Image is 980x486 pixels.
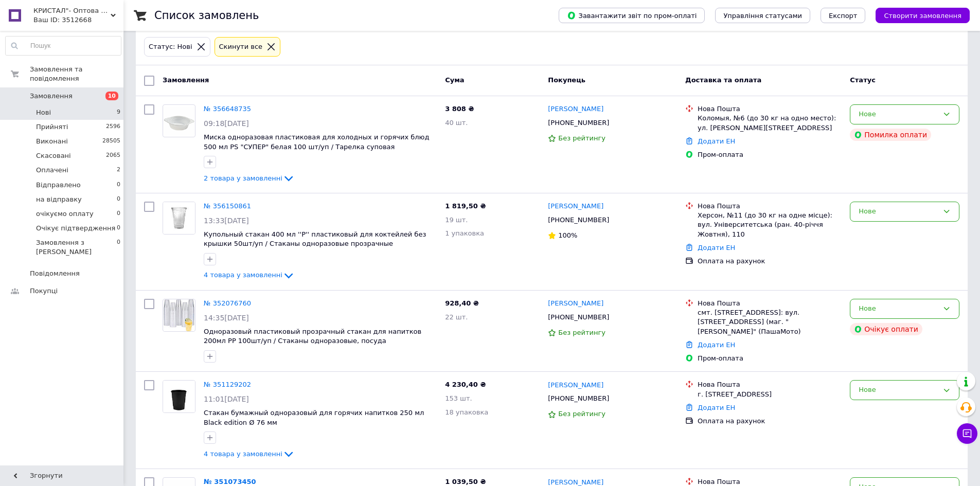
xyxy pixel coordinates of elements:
[36,137,68,146] span: Виконані
[548,299,603,309] a: [PERSON_NAME]
[204,328,421,345] a: Одноразовый пластиковый прозрачный стакан для напитков 200мл PP 100шт/уп / Стаканы одноразовые, п...
[445,313,468,321] span: 22 шт.
[876,8,970,23] button: Створити замовлення
[106,151,120,160] span: 2065
[548,104,603,114] a: [PERSON_NAME]
[884,12,961,20] span: Створити замовлення
[204,395,249,403] span: 11:01[DATE]
[850,323,922,335] div: Очікує оплати
[558,134,605,142] span: Без рейтингу
[204,450,295,458] a: 4 товара у замовленні
[204,314,249,322] span: 14:35[DATE]
[36,108,51,117] span: Нові
[548,381,603,390] a: [PERSON_NAME]
[204,105,251,113] a: № 356648735
[698,299,842,308] div: Нова Пошта
[685,76,761,84] span: Доставка та оплата
[698,380,842,389] div: Нова Пошта
[30,286,58,296] span: Покупці
[546,116,611,130] div: [PHONE_NUMBER]
[36,224,115,233] span: Очікує підтвердження
[559,8,705,23] button: Завантажити звіт по пром-оплаті
[445,202,486,210] span: 1 819,50 ₴
[445,408,488,416] span: 18 упаковка
[829,12,858,20] span: Експорт
[698,308,842,336] div: смт. [STREET_ADDRESS]: вул. [STREET_ADDRESS] (маг. "[PERSON_NAME]" (ПашаМото)
[154,9,259,22] h1: Список замовлень
[147,42,194,52] div: Статус: Нові
[217,42,265,52] div: Cкинути все
[204,230,426,248] a: Купольный стакан 400 мл ''P'' пластиковый для коктейлей без крышки 50шт/уп / Стаканы одноразовые ...
[698,114,842,132] div: Коломыя, №6 (до 30 кг на одно место): ул. [PERSON_NAME][STREET_ADDRESS]
[204,409,424,426] a: Стакан бумажный одноразовый для горячих напитков 250 мл Black edition Ø 76 мм
[36,238,117,257] span: Замовлення з [PERSON_NAME]
[117,209,120,219] span: 0
[163,76,209,84] span: Замовлення
[30,65,123,83] span: Замовлення та повідомлення
[30,92,73,101] span: Замовлення
[698,354,842,363] div: Пром-оплата
[163,381,195,412] img: Фото товару
[850,76,876,84] span: Статус
[36,122,68,132] span: Прийняті
[698,244,735,251] a: Додати ЕН
[117,181,120,190] span: 0
[102,137,120,146] span: 28505
[859,109,938,120] div: Нове
[117,224,120,233] span: 0
[445,394,472,402] span: 153 шт.
[36,209,94,219] span: очікуємо оплату
[859,206,938,217] div: Нове
[33,6,111,15] span: КРИСТАЛ"- Оптова та розрібна торгівля одноразовим посудом,товарами санітарно-побутового призначення
[204,202,251,210] a: № 356150861
[163,202,195,235] a: Фото товару
[548,202,603,211] a: [PERSON_NAME]
[957,423,977,444] button: Чат з покупцем
[163,104,195,137] a: Фото товару
[698,341,735,349] a: Додати ЕН
[567,11,697,20] span: Завантажити звіт по пром-оплаті
[105,92,118,100] span: 10
[698,257,842,266] div: Оплата на рахунок
[715,8,810,23] button: Управління статусами
[698,390,842,399] div: г. [STREET_ADDRESS]
[445,229,484,237] span: 1 упаковка
[865,11,970,19] a: Створити замовлення
[698,137,735,145] a: Додати ЕН
[36,195,82,204] span: на відправку
[36,166,68,175] span: Оплачені
[33,15,123,25] div: Ваш ID: 3512668
[445,119,468,127] span: 40 шт.
[204,133,430,151] span: Миска одноразовая пластиковая для холодных и горячих блюд 500 мл PS "СУПЕР" белая 100 шт/уп / Тар...
[698,211,842,239] div: Херсон, №11 (до 30 кг на одне місце): вул. Університетська (ран. 40-річчя Жовтня), 110
[558,329,605,336] span: Без рейтингу
[204,174,295,182] a: 2 товара у замовленні
[698,404,735,411] a: Додати ЕН
[36,181,81,190] span: Відправлено
[204,217,249,225] span: 13:33[DATE]
[546,311,611,324] div: [PHONE_NUMBER]
[445,105,474,113] span: 3 808 ₴
[163,107,195,135] img: Фото товару
[548,76,585,84] span: Покупець
[117,108,120,117] span: 9
[546,213,611,227] div: [PHONE_NUMBER]
[204,478,256,485] a: № 351073450
[698,104,842,114] div: Нова Пошта
[164,299,194,331] img: Фото товару
[850,129,931,141] div: Помилка оплати
[204,299,251,307] a: № 352076760
[445,478,486,485] span: 1 039,50 ₴
[445,216,468,224] span: 19 шт.
[204,271,295,279] a: 4 товара у замовленні
[698,202,842,211] div: Нова Пошта
[445,299,479,307] span: 928,40 ₴
[163,380,195,413] a: Фото товару
[445,381,486,388] span: 4 230,40 ₴
[698,150,842,159] div: Пром-оплата
[821,8,866,23] button: Експорт
[204,119,249,128] span: 09:18[DATE]
[204,174,282,182] span: 2 товара у замовленні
